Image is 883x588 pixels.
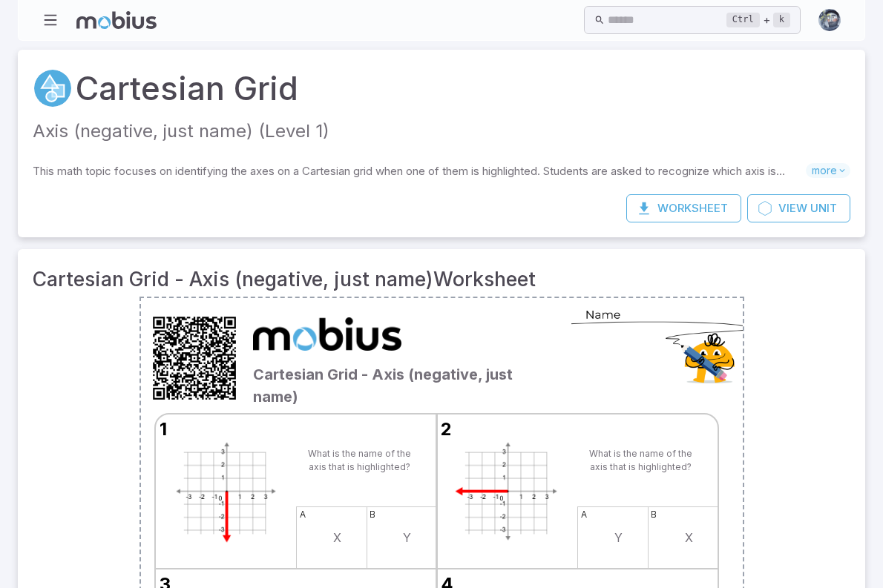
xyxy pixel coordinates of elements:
td: Y [614,529,623,546]
td: Y [403,529,411,546]
div: + [726,11,790,29]
span: b [649,507,660,521]
a: Geometry 2D [33,68,73,108]
kbd: k [773,13,790,27]
button: Worksheet [626,194,741,222]
span: a [297,507,308,521]
p: This math topic focuses on identifying the axes on a Cartesian grid when one of them is highlight... [33,163,806,179]
td: X [333,529,341,546]
a: ViewUnit [747,194,850,222]
img: NameSemiCircle.png [567,310,756,384]
img: An svg image showing a math problem [437,414,577,569]
a: Cartesian Grid [76,65,298,112]
p: Axis (negative, just name) (Level 1) [33,118,850,145]
span: 2 [441,416,452,442]
span: Unit [810,200,837,217]
span: a [578,507,589,521]
kbd: Ctrl [726,13,760,27]
h3: Cartesian Grid - Axis (negative, just name) Worksheet [33,264,850,294]
td: What is the name of the axis that is highlighted? [579,416,702,506]
img: Mobius Math Academy logo [253,310,401,358]
td: X [685,529,693,546]
span: View [778,200,807,217]
div: Cartesian Grid - Axis (negative, just name) [249,306,562,407]
td: What is the name of the axis that is highlighted? [298,416,421,506]
img: andrew.jpg [818,9,841,31]
img: An svg image showing a math problem [156,414,296,569]
span: b [367,507,378,521]
span: 1 [160,416,167,442]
